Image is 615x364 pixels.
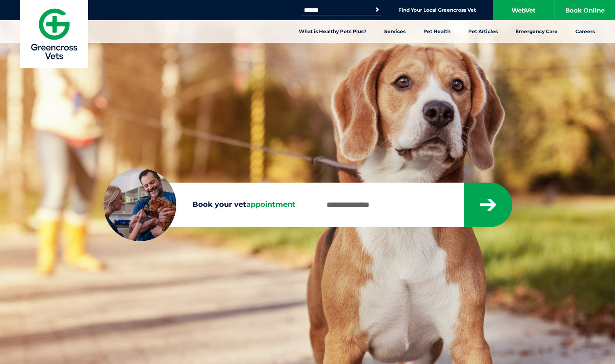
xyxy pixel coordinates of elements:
a: What is Healthy Pets Plus? [290,20,375,43]
a: Find Your Local Greencross Vet [398,7,476,13]
a: Pet Health [414,20,459,43]
button: Search [373,6,381,14]
a: Pet Articles [459,20,507,43]
a: Services [375,20,414,43]
span: appointment [246,200,296,209]
a: Emergency Care [507,20,566,43]
a: Careers [566,20,604,43]
label: Book your vet [104,199,312,211]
